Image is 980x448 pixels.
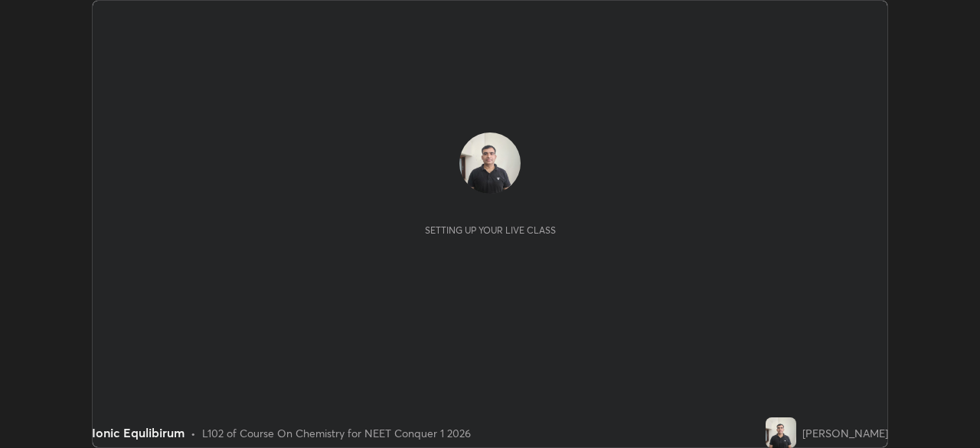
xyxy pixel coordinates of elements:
img: e605a3dd99d141f69910996e3fdb51d1.jpg [459,132,521,194]
div: [PERSON_NAME] [802,425,888,441]
img: e605a3dd99d141f69910996e3fdb51d1.jpg [766,417,796,448]
div: L102 of Course On Chemistry for NEET Conquer 1 2026 [202,425,471,441]
div: Setting up your live class [425,224,556,236]
div: • [191,425,196,441]
div: Ionic Equlibirum [92,423,185,442]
